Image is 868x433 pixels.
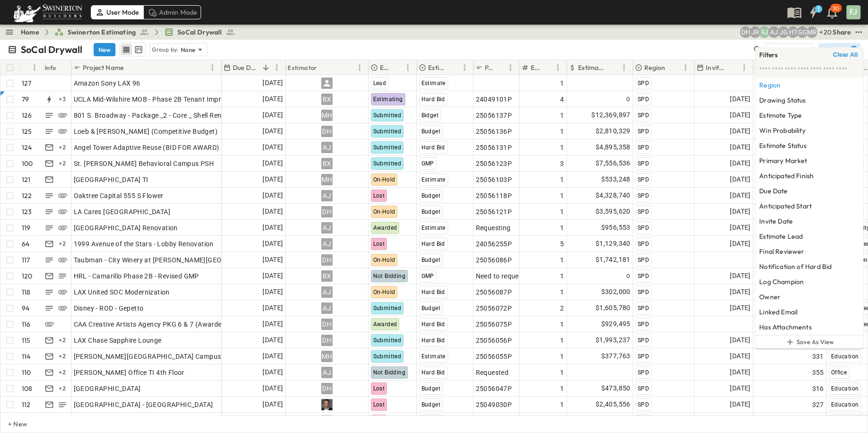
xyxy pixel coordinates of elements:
span: SPD [638,128,649,135]
span: 1 [560,336,564,345]
span: [DATE] [730,206,750,217]
div: + 3 [57,94,68,105]
a: Home [21,27,39,37]
span: Awarded [373,321,397,328]
span: Estimate [421,225,446,231]
span: SPD [638,353,649,360]
p: 121 [22,175,31,184]
button: Menu [618,62,630,73]
span: [DATE] [263,286,283,297]
h6: Filters [759,50,778,60]
span: 25056118P [476,191,512,200]
p: 120 [22,271,33,281]
span: 1 [560,223,564,233]
span: Loeb & [PERSON_NAME] (Competitive Budget) [74,127,218,136]
div: Jorge Garcia (jorgarcia@swinerton.com) [778,26,789,38]
span: SPD [638,144,649,151]
div: table view [119,43,146,57]
span: [DATE] [263,206,283,217]
button: Menu [505,62,516,73]
button: Menu [402,62,413,73]
span: Submitted [373,353,402,360]
span: [DATE] [263,190,283,201]
div: AJ [321,367,333,378]
span: [DATE] [730,110,750,121]
span: Estimating [373,96,403,103]
nav: breadcrumbs [21,27,241,37]
span: Oaktree Capital 555 S Flower [74,191,164,200]
span: [GEOGRAPHIC_DATA] TI [74,175,149,184]
span: Submitted [373,160,402,167]
h6: Estimate Type [759,111,802,120]
span: [DATE] [263,238,283,249]
span: SPD [638,96,649,103]
button: Menu [29,62,40,73]
span: [DATE] [730,335,750,346]
button: 1 [804,4,823,21]
span: 4 [560,95,564,104]
button: Menu [459,62,470,73]
span: SPD [638,337,649,344]
span: 25056056P [476,336,512,345]
span: [GEOGRAPHIC_DATA] Renovation [74,223,178,233]
h6: Notification of Hard Bid [759,262,832,272]
span: [DATE] [730,270,750,281]
h6: Invite Date [759,216,793,226]
div: AJ [321,286,333,298]
button: Sort [608,62,618,73]
button: New [94,43,115,56]
p: 122 [22,191,32,200]
span: Clear All [833,51,858,59]
span: 3 [560,159,564,168]
span: $3,595,620 [596,206,631,217]
span: [DATE] [730,174,750,185]
p: 118 [22,287,31,297]
span: LA Cares [GEOGRAPHIC_DATA] [74,207,170,216]
span: 1 [560,271,564,281]
span: 25056086P [476,255,512,265]
span: [DATE] [263,351,283,362]
span: [DATE] [263,367,283,378]
div: DH [321,206,333,217]
span: [DATE] [730,367,750,378]
div: + 2 [57,335,68,346]
div: Daryll Hayward (daryll.hayward@swinerton.com) [740,26,751,38]
p: Estimate Status [380,63,390,72]
span: SPD [638,321,649,328]
div: + 2 [57,142,68,153]
span: $533,248 [601,174,630,185]
p: 119 [22,223,31,233]
span: Hard Bid [421,337,445,344]
span: [DATE] [263,110,283,121]
span: 25056072P [476,303,512,313]
span: 25056103P [476,175,512,184]
span: LAX Chase Sapphire Lounge [74,336,162,345]
span: 2 [560,303,564,313]
a: Swinerton Estimating [54,27,149,37]
button: Menu [738,62,750,73]
div: Info [43,60,71,75]
span: Submitted [373,144,402,151]
div: 0 [567,92,632,107]
span: 24056255P [476,239,512,249]
button: Menu [552,62,563,73]
div: # [19,60,43,75]
span: Budget [421,192,440,199]
span: Taubman - City Winery at [PERSON_NAME][GEOGRAPHIC_DATA] [74,255,273,265]
h6: Anticipated Start [759,201,812,211]
span: 1 [560,320,564,329]
p: Estimate Type [428,63,447,72]
span: [DATE] [263,335,283,346]
p: 117 [22,255,30,265]
span: SPD [638,112,649,119]
span: SoCal Drywall [177,27,222,37]
p: 116 [22,320,31,329]
span: Estimate [421,176,446,183]
p: 125 [22,127,32,136]
span: $4,328,740 [596,190,631,201]
span: 1 [560,78,564,88]
span: Bidget [421,112,438,119]
span: Lost [373,241,385,247]
span: St. [PERSON_NAME] Behavioral Campus PSH [74,159,214,168]
div: 0 [567,268,632,284]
